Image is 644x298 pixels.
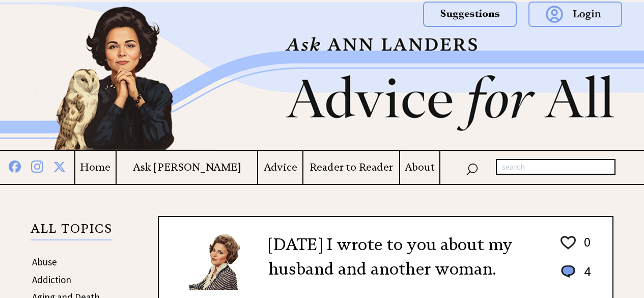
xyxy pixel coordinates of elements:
[258,161,302,174] a: Advice
[31,223,113,240] p: ALL TOPICS
[423,2,517,27] img: suggestions.png
[9,158,21,173] img: facebook%20blue.png
[559,263,577,280] img: message_round%201.png
[528,2,622,27] img: login.png
[400,161,439,174] a: About
[32,256,57,268] a: Abuse
[466,161,478,176] img: search_nav.png
[32,274,71,286] a: Addiction
[579,233,591,262] td: 0
[31,158,43,173] img: instagram%20blue.png
[559,234,577,252] img: heart_outline%201.png
[117,161,258,174] a: Ask [PERSON_NAME]
[53,159,66,173] img: x%20blue.png
[75,161,116,174] a: Home
[496,159,615,175] input: search
[189,232,253,290] img: Ann6%20v2%20small.png
[579,263,591,290] td: 4
[268,232,544,281] h2: [DATE] I wrote to you about my husband and another woman.
[303,161,399,174] a: Reader to Reader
